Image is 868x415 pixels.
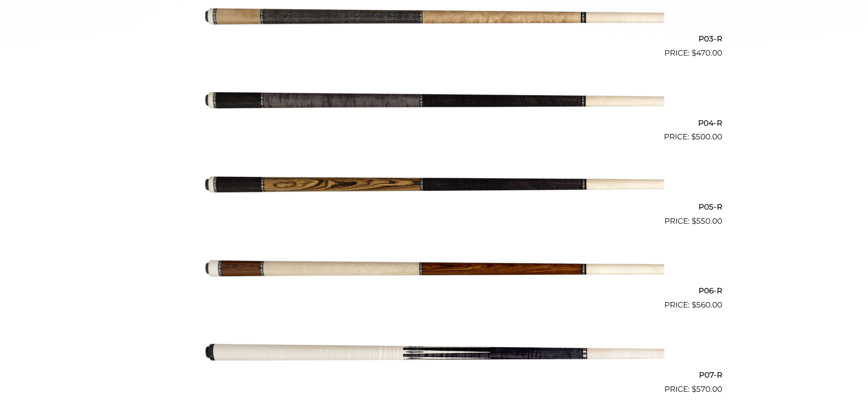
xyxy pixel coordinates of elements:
img: P06-R [204,231,664,307]
bdi: 500.00 [691,132,722,141]
a: P04-R $500.00 [146,63,722,143]
bdi: 560.00 [692,300,722,309]
bdi: 550.00 [692,216,722,225]
img: P05-R [204,147,664,223]
h2: P05-R [146,198,722,215]
span: $ [691,132,696,141]
span: $ [692,48,696,57]
h2: P03-R [146,31,722,47]
img: P07-R [204,315,664,391]
a: P06-R $560.00 [146,231,722,311]
span: $ [692,216,696,225]
img: P04-R [204,63,664,139]
bdi: 470.00 [692,48,722,57]
h2: P06-R [146,282,722,299]
h2: P04-R [146,114,722,131]
a: P05-R $550.00 [146,147,722,227]
span: $ [692,384,696,394]
bdi: 570.00 [692,384,722,394]
h2: P07-R [146,366,722,383]
a: P07-R $570.00 [146,315,722,395]
span: $ [692,300,696,309]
